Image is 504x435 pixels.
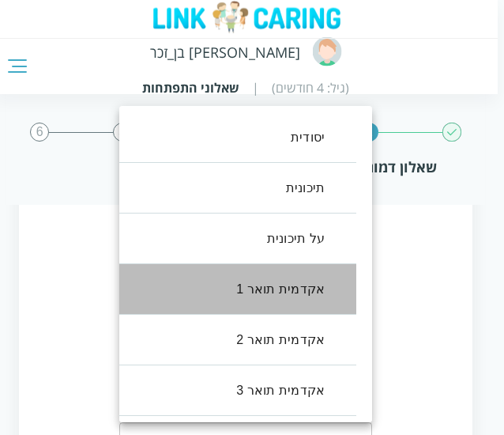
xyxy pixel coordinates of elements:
[103,264,356,315] li: אקדמית תואר 1
[103,163,356,214] li: תיכונית
[103,214,356,264] li: על תיכונית
[103,112,356,163] li: יסודית
[103,365,356,416] li: אקדמית תואר 3
[103,315,356,365] li: אקדמית תואר 2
